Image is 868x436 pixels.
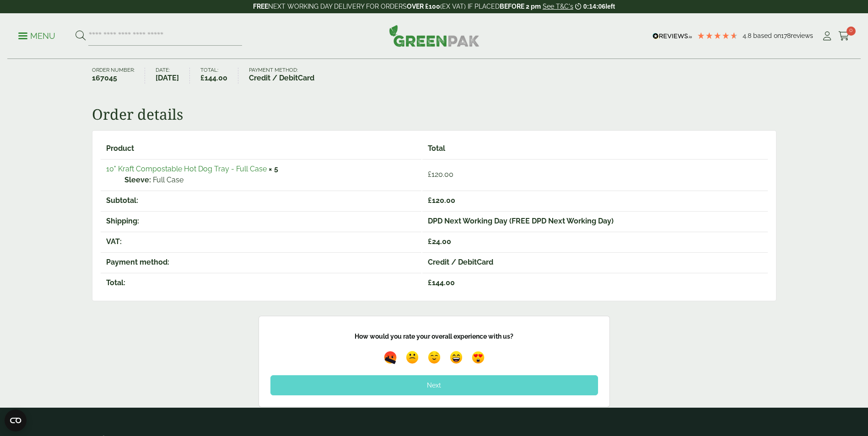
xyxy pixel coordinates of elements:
[156,68,190,84] li: Date:
[781,32,791,39] span: 178
[422,252,767,272] td: Credit / DebitCard
[500,3,541,10] strong: BEFORE 2 pm
[156,73,179,84] strong: [DATE]
[253,3,268,10] strong: FREE
[404,349,421,366] img: emoji
[124,175,416,186] p: Full Case
[743,32,753,39] span: 4.8
[124,175,151,186] strong: Sleeve:
[101,191,422,210] th: Subtotal:
[92,106,776,123] h2: Order details
[821,32,833,41] i: My Account
[428,278,432,287] span: £
[846,27,856,36] span: 0
[753,32,781,39] span: Based on
[92,68,146,84] li: Order number:
[428,237,432,246] span: £
[249,68,325,84] li: Payment method:
[543,3,573,10] a: See T&C's
[605,3,615,10] span: left
[200,74,227,82] bdi: 144.00
[652,33,692,39] img: REVIEWS.io
[382,349,399,366] img: emoji
[101,273,422,292] th: Total:
[469,349,487,366] img: emoji
[838,29,850,43] a: 0
[422,139,767,158] th: Total
[18,31,55,40] a: Menu
[92,73,135,84] strong: 167045
[697,32,738,40] div: 4.78 Stars
[18,31,55,42] p: Menu
[270,375,598,395] div: Next
[428,196,432,205] span: £
[426,349,443,366] img: emoji
[389,25,480,47] img: GreenPak Supplies
[838,32,850,41] i: Cart
[428,170,431,179] span: £
[249,73,314,84] strong: Credit / DebitCard
[447,349,465,366] img: emoji
[106,165,267,173] a: 10" Kraft Compostable Hot Dog Tray - Full Case
[791,32,813,39] span: reviews
[200,74,205,82] span: £
[428,170,453,179] bdi: 120.00
[200,68,238,84] li: Total:
[5,409,27,431] button: Open CMP widget
[428,278,455,287] span: 144.00
[101,232,422,251] th: VAT:
[101,211,422,231] th: Shipping:
[101,252,422,272] th: Payment method:
[428,237,451,246] span: 24.00
[407,3,440,10] strong: OVER £100
[583,3,605,10] span: 0:14:06
[101,139,422,158] th: Product
[422,211,767,231] td: DPD Next Working Day (FREE DPD Next Working Day)
[428,196,455,205] span: 120.00
[269,165,278,173] strong: × 5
